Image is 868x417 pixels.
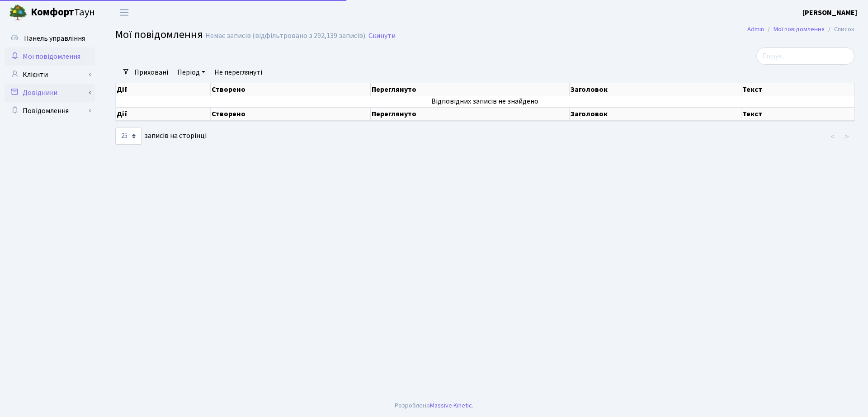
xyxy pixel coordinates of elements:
td: Відповідних записів не знайдено [116,96,854,107]
th: Переглянуто [371,107,570,121]
th: Заголовок [570,107,741,121]
div: Немає записів (відфільтровано з 292,139 записів). [205,32,367,40]
span: Панель управління [24,33,85,43]
a: Повідомлення [5,102,95,120]
th: Заголовок [570,83,741,96]
a: Massive Kinetic [430,401,472,410]
a: Не переглянуті [211,65,266,80]
a: [PERSON_NAME] [802,7,857,18]
th: Створено [211,83,371,96]
th: Дії [116,107,211,121]
a: Admin [747,24,764,34]
select: записів на сторінці [115,128,142,145]
span: Мої повідомлення [23,52,80,62]
button: Переключити навігацію [113,5,136,20]
input: Пошук... [756,47,854,65]
a: Приховані [131,65,172,80]
a: Мої повідомлення [5,47,95,66]
a: Мої повідомлення [774,24,825,34]
b: Комфорт [31,5,74,19]
span: Таун [31,5,95,20]
th: Текст [741,107,854,121]
label: записів на сторінці [115,128,207,145]
div: Розроблено . [395,401,473,411]
li: Список [825,24,854,34]
span: Мої повідомлення [115,27,203,43]
a: Період [174,65,209,80]
nav: breadcrumb [734,20,868,39]
th: Переглянуто [371,83,570,96]
th: Створено [211,107,371,121]
th: Текст [741,83,854,96]
a: Скинути [368,32,396,40]
img: logo.png [9,4,27,22]
a: Клієнти [5,66,95,84]
th: Дії [116,83,211,96]
a: Довідники [5,84,95,102]
a: Панель управління [5,29,95,47]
